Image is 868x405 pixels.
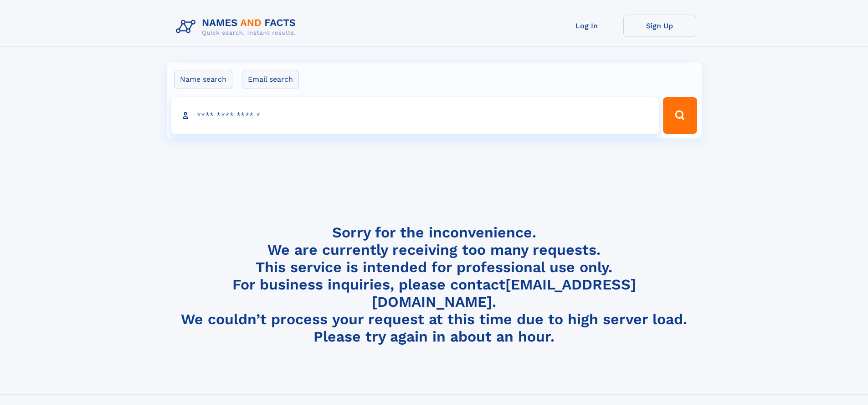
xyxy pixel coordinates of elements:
[174,70,232,89] label: Name search
[663,97,697,134] button: Search Button
[623,15,696,37] a: Sign Up
[172,224,696,346] h4: Sorry for the inconvenience. We are currently receiving too many requests. This service is intend...
[550,15,623,37] a: Log In
[172,15,303,39] img: Logo Names and Facts
[242,70,299,89] label: Email search
[171,97,659,134] input: search input
[372,276,636,310] a: [EMAIL_ADDRESS][DOMAIN_NAME]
